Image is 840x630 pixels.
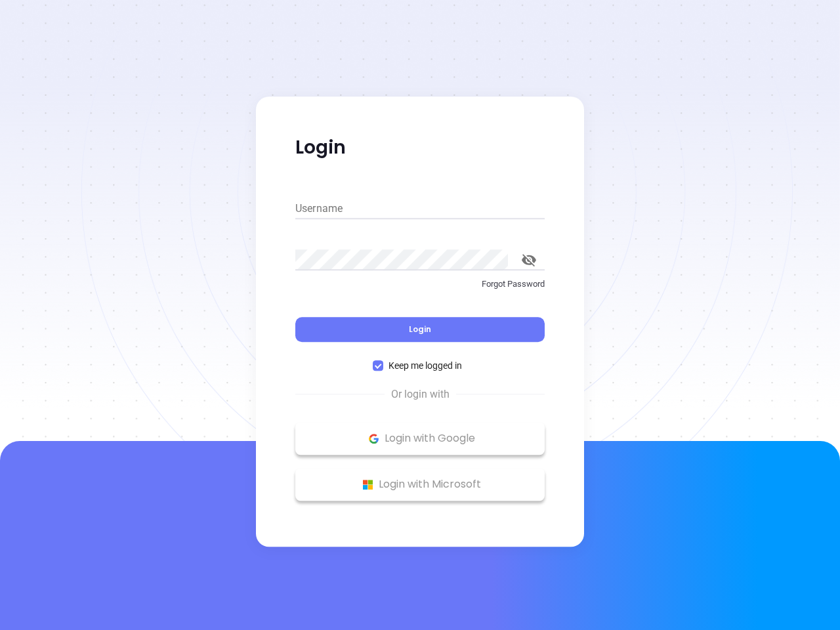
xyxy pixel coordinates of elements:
p: Forgot Password [295,278,545,291]
button: Login [295,317,545,342]
a: Forgot Password [295,278,545,301]
span: Keep me logged in [383,358,467,373]
span: Or login with [385,387,456,402]
span: Login [409,324,431,335]
img: Google Logo [366,430,382,447]
button: Microsoft Logo Login with Microsoft [295,468,545,501]
p: Login [295,136,545,159]
p: Login with Microsoft [302,474,538,494]
button: toggle password visibility [513,244,545,276]
button: Google Logo Login with Google [295,422,545,455]
img: Microsoft Logo [360,476,376,493]
p: Login with Google [302,429,538,448]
